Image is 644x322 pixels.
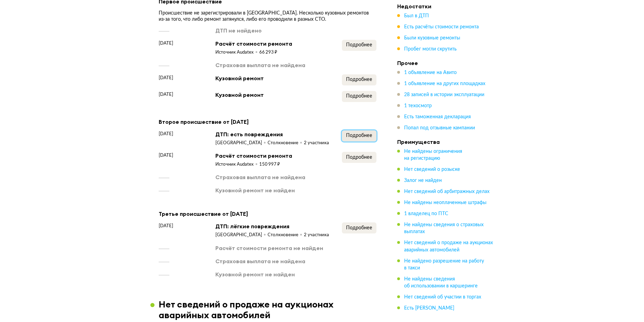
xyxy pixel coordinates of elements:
[215,27,262,34] div: ДТП не найдено
[346,94,372,99] span: Подробнее
[404,36,460,40] span: Были кузовные ремонты
[404,13,429,18] span: Был в ДТП
[397,3,494,10] h4: Недостатки
[404,103,432,108] span: 1 техосмотр
[215,49,259,56] div: Источник Audatex
[159,40,173,47] span: [DATE]
[215,140,268,146] div: [GEOGRAPHIC_DATA]
[159,10,376,22] div: Происшествие не зарегистрировали в [GEOGRAPHIC_DATA]. Несколько кузовных ремонтов из-за того, что...
[346,155,372,160] span: Подробнее
[215,74,264,82] div: Кузовной ремонт
[404,81,485,86] span: 1 объявление на других площадках
[342,222,376,233] button: Подробнее
[342,91,376,102] button: Подробнее
[159,152,173,159] span: [DATE]
[404,294,481,299] span: Нет сведений об участии в торгах
[397,59,494,66] h4: Прочее
[346,133,372,138] span: Подробнее
[404,211,448,216] span: 1 владелец по ПТС
[159,91,173,98] span: [DATE]
[404,114,471,119] span: Есть таможенная декларация
[342,74,376,85] button: Подробнее
[215,130,329,138] div: ДТП: есть повреждения
[159,222,173,229] span: [DATE]
[404,149,462,161] span: Не найдены ограничения на регистрацию
[215,173,305,181] div: Страховая выплата не найдена
[342,130,376,141] button: Подробнее
[404,222,484,234] span: Не найдены сведения о страховых выплатах
[215,40,292,47] div: Расчёт стоимости ремонта
[268,140,304,146] div: Столкновение
[215,61,305,69] div: Страховая выплата не найдена
[304,140,329,146] div: 2 участника
[215,186,295,194] div: Кузовной ремонт не найден
[159,209,376,218] div: Третье происшествие от [DATE]
[342,40,376,51] button: Подробнее
[404,25,479,29] span: Есть расчёты стоимости ремонта
[215,244,323,252] div: Расчёт стоимости ремонта не найден
[404,276,478,288] span: Не найдены сведения об использовании в каршеринге
[268,232,304,238] div: Столкновение
[159,299,385,320] h3: Нет сведений о продаже на аукционах аварийных автомобилей
[404,258,484,270] span: Не найдено разрешение на работу в такси
[304,232,329,238] div: 2 участника
[215,152,292,159] div: Расчёт стоимости ремонта
[215,91,264,99] div: Кузовной ремонт
[404,167,460,172] span: Нет сведений о розыске
[215,162,259,168] div: Источник Audatex
[259,49,277,56] div: 66 293 ₽
[404,47,457,52] span: Пробег могли скрутить
[404,178,442,183] span: Залог не найден
[342,152,376,163] button: Подробнее
[404,200,486,205] span: Не найдены неоплаченные штрафы
[397,138,494,145] h4: Преимущества
[404,92,484,97] span: 28 записей в истории эксплуатации
[215,270,295,278] div: Кузовной ремонт не найден
[215,232,268,238] div: [GEOGRAPHIC_DATA]
[346,77,372,82] span: Подробнее
[404,305,454,310] span: Есть [PERSON_NAME]
[404,240,493,252] span: Нет сведений о продаже на аукционах аварийных автомобилей
[159,130,173,137] span: [DATE]
[404,126,475,130] span: Попал под отзывные кампании
[159,74,173,81] span: [DATE]
[346,226,372,230] span: Подробнее
[215,257,305,265] div: Страховая выплата не найдена
[404,189,489,194] span: Нет сведений об арбитражных делах
[346,43,372,47] span: Подробнее
[259,162,280,168] div: 150 997 ₽
[215,222,329,230] div: ДТП: лёгкие повреждения
[159,117,376,126] div: Второе происшествие от [DATE]
[404,70,457,75] span: 1 объявление на Авито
